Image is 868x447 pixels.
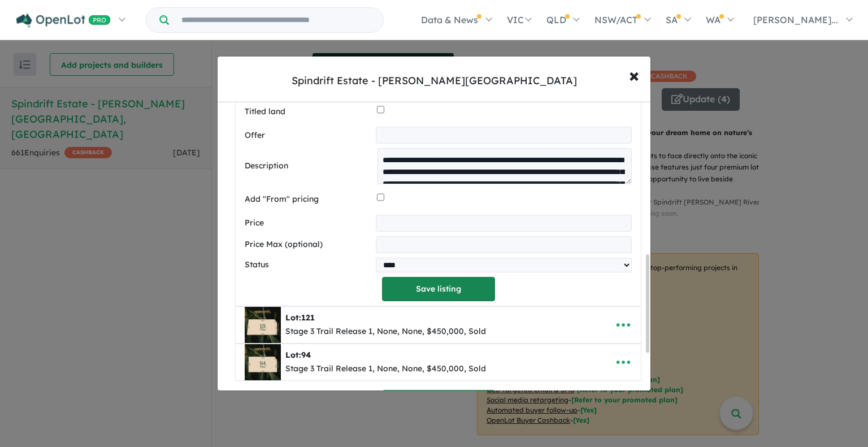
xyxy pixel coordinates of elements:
b: Lot: [285,313,315,323]
div: Stage 3 Trail Release 1, None, None, $450,000, Sold [285,362,486,376]
button: Create a new listing [382,390,495,414]
img: Spindrift%20Estate%20-%20Margaret%20River%20-%20Lot%2094___1756958265.jpg [245,344,281,380]
button: Save listing [382,277,495,301]
label: Offer [245,129,371,142]
span: 94 [301,350,311,360]
label: Status [245,258,371,272]
span: × [629,63,639,87]
span: [PERSON_NAME]... [753,14,838,25]
input: Try estate name, suburb, builder or developer [171,8,381,32]
label: Add "From" pricing [245,193,372,206]
div: Spindrift Estate - [PERSON_NAME][GEOGRAPHIC_DATA] [292,73,577,88]
label: Description [245,159,373,173]
img: Openlot PRO Logo White [16,14,111,28]
b: Lot: [285,350,311,360]
div: Stage 3 Trail Release 1, None, None, $450,000, Sold [285,325,486,338]
span: 121 [301,313,315,323]
img: Spindrift%20Estate%20-%20Margaret%20River%20-%20Lot%20121___1755836259.jpg [245,307,281,343]
label: Titled land [245,105,372,119]
label: Price [245,216,371,230]
label: Price Max (optional) [245,238,371,251]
